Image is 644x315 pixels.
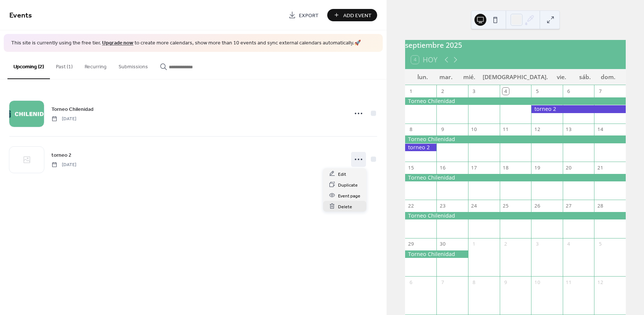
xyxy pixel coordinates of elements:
[408,126,414,133] div: 8
[502,279,509,286] div: 9
[534,164,540,171] div: 19
[597,241,604,247] div: 5
[502,126,509,133] div: 11
[534,279,540,286] div: 10
[411,69,435,85] div: lun.
[408,241,414,247] div: 29
[439,203,446,209] div: 23
[338,170,346,178] span: Edit
[7,52,50,79] button: Upcoming (2)
[471,88,477,94] div: 3
[565,164,572,171] div: 20
[597,126,604,133] div: 14
[11,40,361,47] span: This site is currently using the free tier. to create more calendars, show more than 10 events an...
[471,126,477,133] div: 10
[471,279,477,286] div: 8
[51,105,94,113] a: Torneo Chilenidad
[597,164,604,171] div: 21
[405,135,626,143] div: Torneo Chilenidad
[597,203,604,209] div: 28
[565,279,572,286] div: 11
[408,279,414,286] div: 6
[471,241,477,247] div: 1
[405,212,626,219] div: Torneo Chilenidad
[597,279,604,286] div: 12
[534,88,540,94] div: 5
[439,164,446,171] div: 16
[327,9,377,21] button: Add Event
[439,241,446,247] div: 30
[434,69,458,85] div: mar.
[534,241,540,247] div: 3
[338,203,352,210] span: Delete
[439,279,446,286] div: 7
[502,241,509,247] div: 2
[565,88,572,94] div: 6
[405,250,468,258] div: Torneo Chilenidad
[408,164,414,171] div: 15
[50,52,79,78] button: Past (1)
[299,12,319,19] span: Export
[565,126,572,133] div: 13
[338,192,360,200] span: Event page
[534,126,540,133] div: 12
[550,69,573,85] div: vie.
[481,69,550,85] div: [DEMOGRAPHIC_DATA].
[51,161,76,168] span: [DATE]
[343,12,372,19] span: Add Event
[458,69,481,85] div: mié.
[405,144,437,151] div: torneo 2
[471,164,477,171] div: 17
[51,105,94,113] span: Torneo Chilenidad
[471,203,477,209] div: 24
[502,88,509,94] div: 4
[9,8,32,23] span: Events
[51,151,72,159] span: torneo 2
[573,69,597,85] div: sáb.
[405,174,626,181] div: Torneo Chilenidad
[405,40,626,51] div: septiembre 2025
[502,164,509,171] div: 18
[565,241,572,247] div: 4
[597,88,604,94] div: 7
[502,203,509,209] div: 25
[283,9,324,21] a: Export
[408,203,414,209] div: 22
[439,126,446,133] div: 9
[534,203,540,209] div: 26
[531,105,626,113] div: torneo 2
[408,88,414,94] div: 1
[565,203,572,209] div: 27
[113,52,154,78] button: Submissions
[405,97,626,105] div: Torneo Chilenidad
[79,52,113,78] button: Recurring
[338,181,358,189] span: Duplicate
[51,151,72,159] a: torneo 2
[439,88,446,94] div: 2
[596,69,620,85] div: dom.
[51,115,76,122] span: [DATE]
[102,38,133,48] a: Upgrade now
